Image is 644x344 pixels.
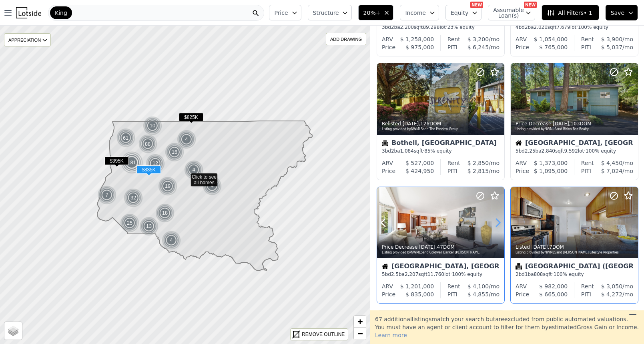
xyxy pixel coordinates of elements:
span: $ 835,000 [405,291,434,298]
img: House [516,140,522,146]
span: $ 4,855 [467,291,489,298]
span: $ 527,000 [405,160,434,166]
img: g4.png [120,151,144,174]
span: $ 3,900 [601,36,622,42]
div: NEW [524,2,537,8]
div: Listing provided by NWMLS and Rhino Roz Realty [516,127,634,132]
span: $ 5,037 [601,44,622,50]
div: ARV [516,35,527,43]
span: 20%+ [363,9,381,17]
img: g1.png [203,176,222,195]
span: 808 [534,272,543,277]
div: Rent [581,159,594,167]
span: 2,200 [400,24,414,30]
button: Save [606,5,638,20]
div: /mo [457,43,500,51]
img: g2.png [138,134,158,154]
div: PITI [447,290,457,298]
div: Listing provided by NWMLS and Coldwell Banker [PERSON_NAME] [382,250,500,255]
span: $825K [179,113,203,121]
div: Bothell, [GEOGRAPHIC_DATA] [382,140,500,148]
div: PITI [581,290,591,298]
img: g1.png [184,160,204,179]
img: g1.png [124,188,143,207]
div: /mo [594,35,633,43]
img: g1.png [162,231,181,250]
div: ADD DRAWING [326,33,366,45]
div: Listing provided by NWMLS and The Preview Group [382,127,500,132]
span: $ 975,000 [405,44,434,50]
span: $ 765,000 [539,44,568,50]
div: 61 [116,128,136,148]
div: [GEOGRAPHIC_DATA], [GEOGRAPHIC_DATA] [516,140,633,148]
div: 181 [120,151,143,174]
div: $825K [179,113,203,125]
span: King [55,9,67,17]
div: Price [382,167,395,175]
span: 7,679 [556,24,570,30]
a: Price Decrease [DATE],103DOMListing provided byNWMLSand Rhino Roz RealtyHouse[GEOGRAPHIC_DATA], [... [510,63,638,180]
span: $ 3,200 [467,36,489,42]
div: $835K [136,165,161,177]
div: 3 bd 2 ba sqft · 85% equity [382,148,500,154]
span: $ 4,272 [601,291,622,298]
div: 5 bd 2.5 ba sqft lot · 100% equity [382,271,500,278]
time: 2025-09-09 23:41 [553,121,569,127]
span: − [357,328,363,338]
div: 67 additional listing s match your search but are excluded from public automated valuations. You ... [370,310,644,344]
button: Assumable Loan(s) [488,5,535,20]
div: 16 [165,143,184,162]
span: $ 2,815 [467,168,489,174]
img: Condominium [382,140,388,146]
span: $ 2,850 [467,160,489,166]
div: Price [382,290,395,298]
time: 2025-09-09 20:11 [532,244,548,250]
a: Listed [DATE],7DOMListing provided byNWMLSand [PERSON_NAME] Lifestyle PropertiesCondominium[GEOGR... [510,187,638,304]
span: $395K [104,157,129,165]
span: $ 1,095,000 [534,168,568,174]
div: REMOVE OUTLINE [302,331,345,338]
div: ARV [382,35,393,43]
div: Listing provided by NWMLS and [PERSON_NAME] Lifestyle Properties [516,250,634,255]
div: 4 [203,176,222,195]
div: Rent [447,35,460,43]
img: g1.png [146,154,165,173]
div: Price Decrease , 47 DOM [382,244,500,250]
div: Rent [581,35,594,43]
span: $ 1,258,000 [400,36,434,42]
span: 1,084 [400,148,414,154]
button: 20%+ [358,5,394,20]
span: $ 665,000 [539,291,568,298]
span: $ 424,950 [405,168,434,174]
span: $835K [136,165,161,174]
div: [GEOGRAPHIC_DATA], [GEOGRAPHIC_DATA] [382,263,500,271]
div: Relisted , 126 DOM [382,121,500,127]
img: g2.png [116,128,136,148]
div: /mo [591,43,633,51]
span: 89,298 [423,24,439,30]
div: 4 [162,231,181,250]
span: $ 1,201,000 [400,283,434,290]
div: NEW [470,2,483,8]
div: PITI [581,43,591,51]
a: Layers [4,322,22,340]
div: 2 bd 1 ba sqft · 100% equity [516,271,633,278]
span: Structure [313,9,339,17]
img: g1.png [143,116,163,135]
div: /mo [594,282,633,290]
span: All Filters • 1 [547,9,592,17]
div: $395K [104,157,129,168]
div: Rent [447,159,460,167]
div: 19 [158,177,177,196]
span: Save [611,9,624,17]
span: $ 3,050 [601,283,622,290]
div: 4 [184,160,203,179]
span: Learn more [375,332,407,338]
time: 2025-09-09 23:55 [403,121,419,127]
span: $ 4,100 [467,283,489,290]
span: 2,207 [405,272,418,277]
img: Lotside [16,7,41,18]
img: g1.png [97,185,117,205]
div: /mo [594,159,633,167]
span: 2,020 [534,24,548,30]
